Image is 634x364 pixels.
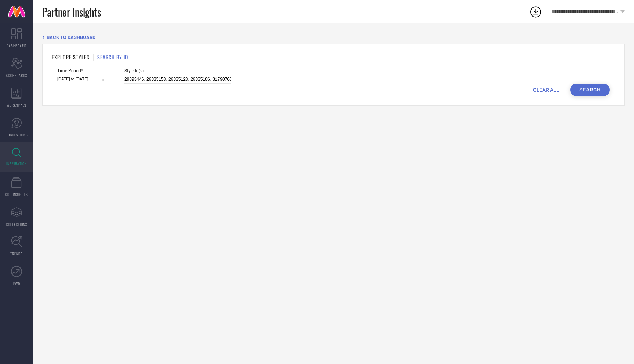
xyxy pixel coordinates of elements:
span: SUGGESTIONS [6,132,28,138]
span: CLEAR ALL [533,87,559,93]
span: WORKSPACE [7,102,27,108]
span: SCORECARDS [6,73,28,78]
span: FWD [13,281,20,286]
span: Partner Insights [42,4,101,19]
input: Enter comma separated style ids e.g. 12345, 67890 [124,75,231,84]
span: INSPIRATION [6,161,27,166]
h1: EXPLORE STYLES [52,53,90,61]
span: BACK TO DASHBOARD [47,34,95,40]
span: Style Id(s) [124,68,231,73]
div: Back TO Dashboard [42,34,625,40]
input: Select time period [57,75,108,83]
span: TRENDS [10,251,23,256]
h1: SEARCH BY ID [97,53,128,61]
span: COLLECTIONS [6,222,28,227]
div: Open download list [529,5,542,18]
span: Time Period* [57,68,108,73]
span: DASHBOARD [7,43,26,48]
span: CDC INSIGHTS [5,192,28,197]
button: Search [570,84,610,96]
